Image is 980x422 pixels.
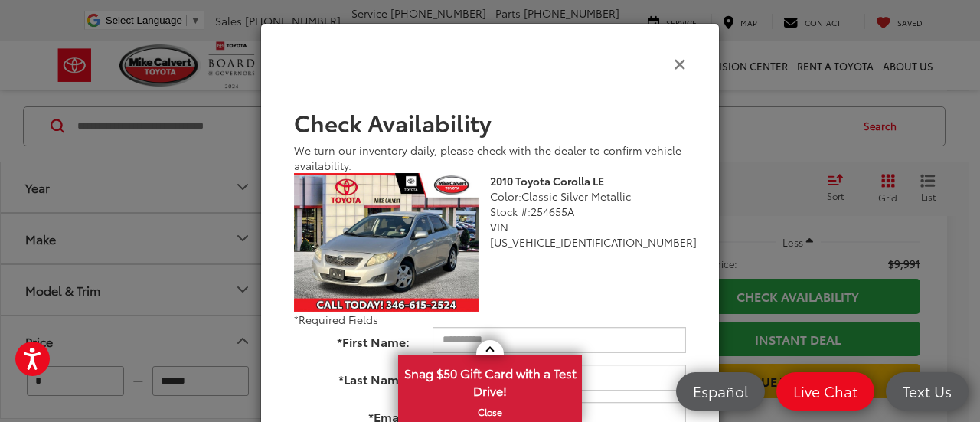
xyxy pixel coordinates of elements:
[676,372,765,411] a: Español
[490,219,511,234] span: VIN:
[786,381,865,401] span: Live Chat
[531,204,574,219] span: 254655A
[283,327,421,351] label: *First Name:
[294,142,686,173] div: We turn our inventory daily, please check with the dealer to confirm vehicle availability.
[294,312,378,327] span: *Required Fields
[490,173,604,188] b: 2010 Toyota Corolla LE
[283,365,421,388] label: *Last Name:
[521,188,631,204] span: Classic Silver Metallic
[294,110,686,135] h2: Check Availability
[490,234,697,250] span: [US_VEHICLE_IDENTIFICATION_NUMBER]
[685,381,756,401] span: Español
[490,188,521,204] span: Color:
[294,173,479,312] img: 2010 Toyota Corolla LE
[776,372,874,411] a: Live Chat
[400,357,580,404] span: Snag $50 Gift Card with a Test Drive!
[886,372,969,411] a: Text Us
[895,381,959,401] span: Text Us
[490,204,531,219] span: Stock #:
[674,55,686,71] button: Close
